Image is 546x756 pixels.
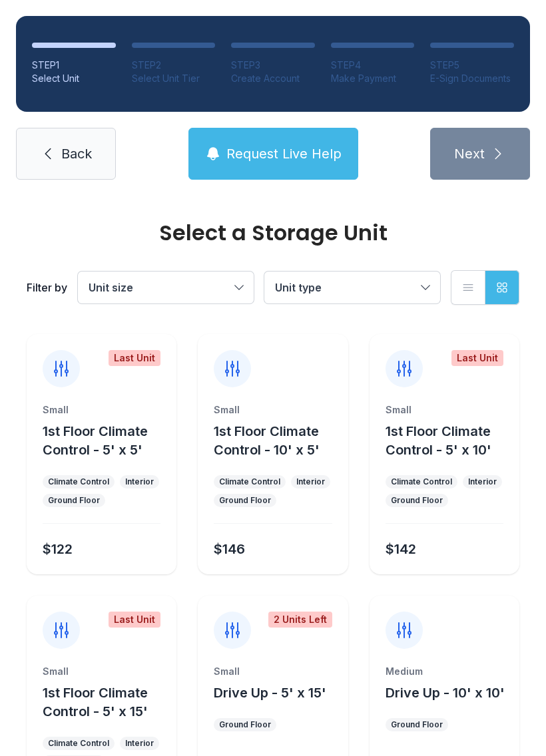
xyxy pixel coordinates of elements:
div: Make Payment [331,72,415,85]
div: Last Unit [109,350,160,366]
div: Medium [386,665,503,678]
div: $122 [43,540,73,558]
button: 1st Floor Climate Control - 5' x 5' [43,422,171,459]
div: 2 Units Left [268,612,332,628]
div: E-Sign Documents [430,72,514,85]
div: Climate Control [219,476,280,487]
span: Drive Up - 5' x 15' [214,685,326,701]
div: Ground Floor [219,719,271,730]
div: Ground Floor [391,719,443,730]
div: Ground Floor [48,495,100,506]
span: Drive Up - 10' x 10' [386,685,505,701]
div: Interior [125,738,154,749]
span: 1st Floor Climate Control - 10' x 5' [214,423,320,458]
div: Interior [125,476,154,487]
div: $142 [386,540,416,558]
div: Climate Control [48,738,109,749]
div: Last Unit [451,350,503,366]
button: 1st Floor Climate Control - 10' x 5' [214,422,342,459]
div: Small [214,403,332,417]
div: STEP 5 [430,59,514,72]
button: 1st Floor Climate Control - 5' x 10' [386,422,514,459]
div: Ground Floor [391,495,443,506]
div: Ground Floor [219,495,271,506]
span: Unit size [89,281,133,294]
span: Unit type [275,281,322,294]
div: Small [43,403,160,417]
div: Interior [296,476,325,487]
button: Drive Up - 10' x 10' [386,683,505,702]
div: Create Account [231,72,315,85]
div: Interior [468,476,497,487]
button: 1st Floor Climate Control - 5' x 15' [43,683,171,721]
span: Back [61,144,92,163]
div: STEP 3 [231,59,315,72]
div: STEP 4 [331,59,415,72]
button: Unit size [78,272,254,303]
div: Select Unit [32,72,116,85]
div: STEP 1 [32,59,116,72]
div: Select Unit Tier [132,72,216,85]
div: Small [43,665,160,678]
span: Request Live Help [226,144,342,163]
span: Next [454,144,485,163]
div: Small [214,665,332,678]
button: Unit type [264,272,440,303]
div: STEP 2 [132,59,216,72]
span: 1st Floor Climate Control - 5' x 10' [386,423,491,458]
div: Filter by [27,280,67,295]
span: 1st Floor Climate Control - 5' x 15' [43,685,148,719]
span: 1st Floor Climate Control - 5' x 5' [43,423,148,458]
button: Drive Up - 5' x 15' [214,683,326,702]
div: Climate Control [391,476,452,487]
div: Climate Control [48,476,109,487]
div: Last Unit [109,612,160,628]
div: $146 [214,540,245,558]
div: Small [386,403,503,417]
div: Select a Storage Unit [27,222,519,244]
